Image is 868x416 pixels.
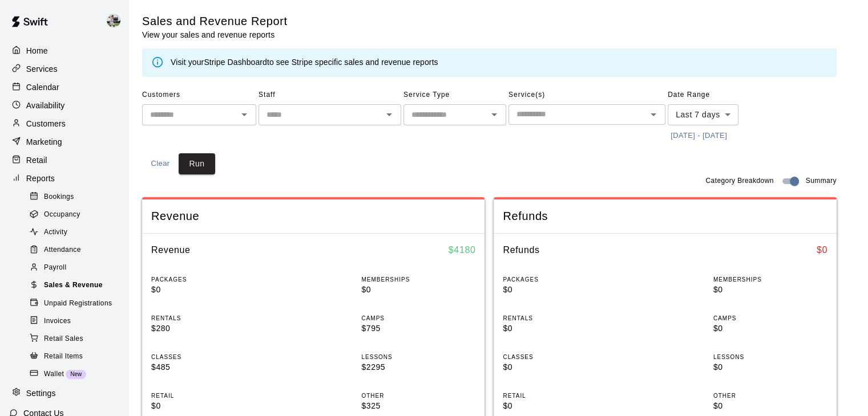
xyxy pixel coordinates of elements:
a: Services [9,60,119,78]
span: Bookings [44,191,74,203]
p: Reports [26,173,55,184]
span: Wallet [44,369,64,380]
div: WalletNew [27,366,124,382]
a: Occupancy [27,206,128,223]
p: $0 [503,400,617,412]
span: Service Type [403,86,506,104]
div: Invoices [27,313,124,329]
a: Retail [9,152,119,169]
div: Retail Items [27,349,124,365]
span: Payroll [44,262,66,274]
p: $0 [503,284,617,296]
h6: Revenue [151,243,191,258]
p: Marketing [26,136,62,148]
h6: $ 4180 [449,243,476,258]
div: Payroll [27,260,124,276]
div: Occupancy [27,207,124,223]
button: Open [486,107,502,123]
div: Sales & Revenue [27,278,124,293]
a: Payroll [27,259,128,277]
h6: $ 0 [817,243,827,258]
span: Customers [142,86,256,104]
span: Invoices [44,316,71,327]
a: Home [9,42,119,59]
h6: Refunds [503,243,539,258]
p: CLASSES [151,353,265,361]
a: Bookings [27,188,128,206]
a: Stripe Dashboard [204,58,267,67]
a: Settings [9,385,119,402]
p: $0 [713,400,827,412]
div: Visit your to see Stripe specific sales and revenue reports [171,56,438,69]
a: Sales & Revenue [27,277,128,295]
span: Attendance [44,244,81,256]
button: Open [645,107,661,123]
span: Retail Items [44,351,83,362]
button: [DATE] - [DATE] [668,127,730,145]
button: Run [179,153,215,174]
span: Activity [44,227,67,238]
p: $325 [361,400,475,412]
p: RENTALS [503,314,617,323]
button: Clear [142,153,179,174]
span: Category Breakdown [705,176,773,187]
span: Unpaid Registrations [44,298,112,309]
span: Sales & Revenue [44,280,103,291]
p: Home [26,45,48,56]
div: Availability [9,97,119,114]
p: $485 [151,361,265,373]
p: View your sales and revenue reports [142,29,288,40]
p: $0 [713,361,827,373]
a: Marketing [9,133,119,150]
div: Unpaid Registrations [27,296,124,312]
a: Reports [9,170,119,187]
p: $0 [361,284,475,296]
p: $795 [361,323,475,335]
p: $280 [151,323,265,335]
span: Service(s) [508,86,665,104]
span: New [66,371,86,377]
span: Summary [806,176,837,187]
p: PACKAGES [503,275,617,284]
div: Bookings [27,189,124,205]
p: Services [26,63,58,75]
p: LESSONS [713,353,827,361]
a: Calendar [9,79,119,96]
p: $0 [151,284,265,296]
p: Customers [26,118,66,129]
p: RENTALS [151,314,265,323]
div: Activity [27,225,124,240]
p: MEMBERSHIPS [361,275,475,284]
p: Retail [26,154,47,166]
a: Activity [27,224,128,242]
span: Retail Sales [44,333,83,345]
span: Staff [259,86,401,104]
button: Open [236,107,252,123]
p: $0 [713,323,827,335]
p: $0 [151,400,265,412]
a: Retail Sales [27,330,128,348]
p: PACKAGES [151,275,265,284]
p: CAMPS [361,314,475,323]
a: Attendance [27,242,128,259]
p: Settings [26,388,56,399]
span: Refunds [503,209,827,224]
p: $0 [713,284,827,296]
a: Customers [9,115,119,132]
div: Matt Hill [104,9,128,32]
div: Retail Sales [27,331,124,347]
p: OTHER [713,391,827,400]
button: Open [381,107,397,123]
p: OTHER [361,391,475,400]
img: Matt Hill [107,14,120,27]
div: Last 7 days [668,104,738,125]
p: LESSONS [361,353,475,361]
